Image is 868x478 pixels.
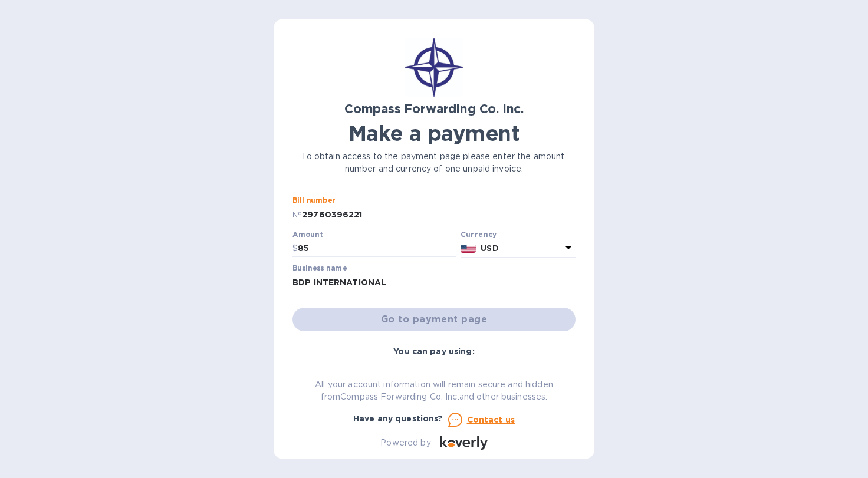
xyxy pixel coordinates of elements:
[292,197,335,205] label: Bill number
[344,101,524,116] b: Compass Forwarding Co. Inc.
[292,231,323,238] label: Amount
[292,378,576,403] p: All your account information will remain secure and hidden from Compass Forwarding Co. Inc. and o...
[353,414,443,423] b: Have any questions?
[292,121,576,146] h1: Make a payment
[292,273,576,291] input: Enter business name
[292,209,302,221] p: №
[467,415,515,424] u: Contact us
[380,437,430,449] p: Powered by
[292,242,298,255] p: $
[292,150,576,175] p: To obtain access to the payment page please enter the amount, number and currency of one unpaid i...
[461,245,476,253] img: USD
[292,265,347,272] label: Business name
[302,206,576,223] input: Enter bill number
[461,230,497,239] b: Currency
[481,243,498,253] b: USD
[393,347,474,356] b: You can pay using:
[298,240,456,258] input: 0.00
